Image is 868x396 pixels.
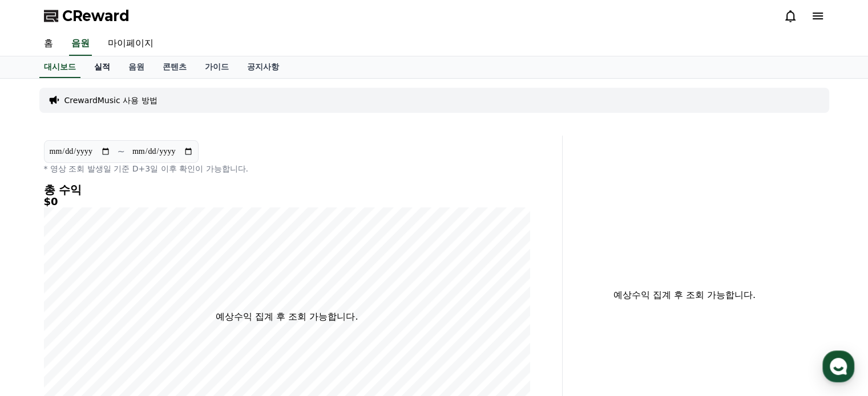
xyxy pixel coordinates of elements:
[104,319,118,328] span: 대화
[147,301,219,330] a: 설정
[69,32,92,56] a: 음원
[154,56,196,78] a: 콘텐츠
[3,301,75,330] a: 홈
[44,183,530,196] h4: 총 수익
[238,56,288,78] a: 공지사항
[119,56,154,78] a: 음원
[36,319,43,328] span: 홈
[216,310,358,324] p: 예상수익 집계 후 조회 가능합니다.
[196,56,238,78] a: 가이드
[39,56,80,78] a: 대시보드
[44,7,130,25] a: CReward
[75,301,147,330] a: 대화
[44,196,530,207] h5: $0
[62,7,130,25] span: CReward
[35,32,62,56] a: 홈
[44,163,530,174] p: * 영상 조회 발생일 기준 D+3일 이후 확인이 가능합니다.
[85,56,119,78] a: 실적
[572,288,797,302] p: 예상수익 집계 후 조회 가능합니다.
[99,32,163,56] a: 마이페이지
[64,95,158,106] a: CrewardMusic 사용 방법
[118,145,125,158] p: ~
[176,319,190,328] span: 설정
